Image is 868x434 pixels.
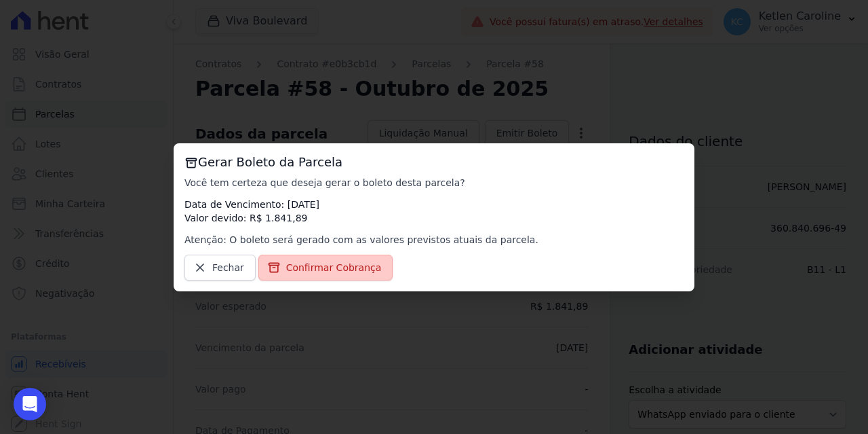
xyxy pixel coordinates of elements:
[286,261,382,274] span: Confirmar Cobrança
[184,255,256,281] a: Fechar
[184,198,684,225] p: Data de Vencimento: [DATE] Valor devido: R$ 1.841,89
[184,233,684,247] p: Atenção: O boleto será gerado com as valores previstos atuais da parcela.
[212,261,244,274] span: Fechar
[14,388,46,420] div: Open Intercom Messenger
[184,176,684,189] p: Você tem certeza que deseja gerar o boleto desta parcela?
[184,154,684,170] h3: Gerar Boleto da Parcela
[258,255,393,281] a: Confirmar Cobrança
